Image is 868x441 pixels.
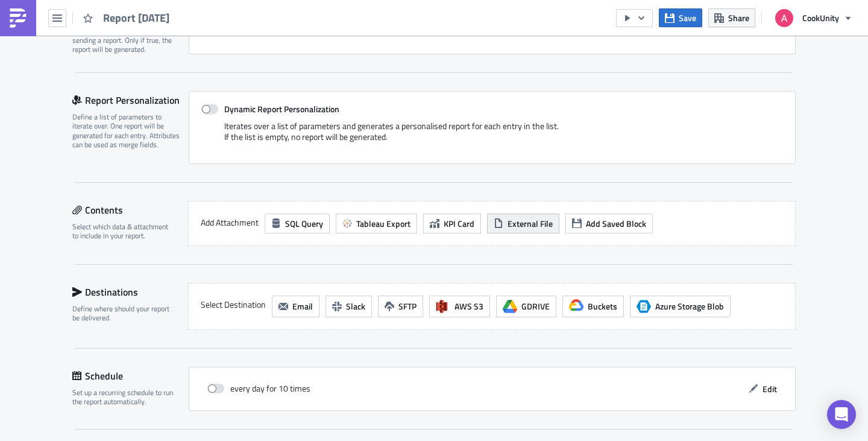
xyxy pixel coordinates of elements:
[454,300,483,313] span: AWS S3
[827,400,856,429] div: Open Intercom Messenger
[378,296,423,317] button: SFTP
[325,296,372,317] button: Slack
[72,91,189,109] div: Report Personalization
[72,222,174,241] div: Select which data & attachment to include in your report.
[201,121,783,151] div: Iterates over a list of parameters and generates a personalised report for each entry in the list...
[655,300,724,313] span: Azure Storage Blob
[8,8,28,28] img: PushMetrics
[659,8,702,27] button: Save
[72,201,174,219] div: Contents
[429,296,490,317] button: AWS S3
[356,217,410,230] span: Tableau Export
[72,367,189,385] div: Schedule
[285,217,323,230] span: SQL Query
[487,214,559,233] button: External File
[103,11,171,25] span: Report [DATE]
[763,382,777,395] span: Edit
[586,217,646,230] span: Add Saved Block
[72,17,181,54] div: Optionally, perform a condition check before generating and sending a report. Only if true, the r...
[201,296,266,314] label: Select Destination
[265,214,330,233] button: SQL Query
[336,214,417,233] button: Tableau Export
[588,300,617,313] span: Buckets
[768,5,859,31] button: CookUnity
[637,299,651,314] span: Azure Storage Blob
[292,300,313,313] span: Email
[496,296,556,317] button: GDRIVE
[630,296,731,317] button: Azure Storage BlobAzure Storage Blob
[72,112,181,150] div: Define a list of parameters to iterate over. One report will be generated for each entry. Attribu...
[743,379,783,398] button: Edit
[708,8,755,27] button: Share
[346,300,365,313] span: Slack
[679,11,696,24] span: Save
[508,217,553,230] span: External File
[728,11,749,24] span: Share
[272,296,319,317] button: Email
[398,300,417,313] span: SFTP
[72,388,181,407] div: Set up a recurring schedule to run the report automatically.
[72,304,174,323] div: Define where should your report be delivered.
[423,214,481,233] button: KPI Card
[562,296,624,317] button: Buckets
[802,11,839,24] span: CookUnity
[201,214,259,232] label: Add Attachment
[774,8,794,28] img: Avatar
[72,283,174,301] div: Destinations
[207,379,310,398] div: every day for 10 times
[521,300,550,313] span: GDRIVE
[224,103,339,115] strong: Dynamic Report Personalization
[565,214,653,233] button: Add Saved Block
[444,217,474,230] span: KPI Card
